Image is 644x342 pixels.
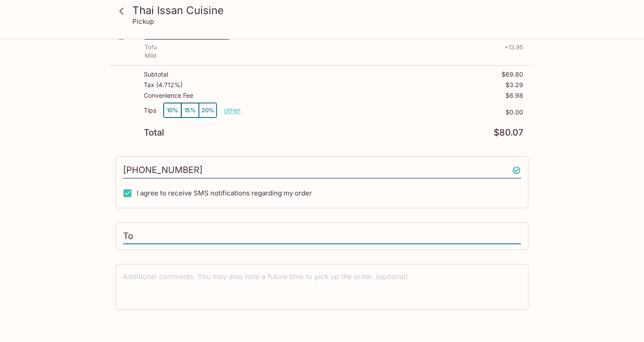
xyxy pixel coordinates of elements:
[144,81,183,88] p: Tax ( 4.712% )
[241,109,523,116] p: $0.00
[224,106,241,114] button: other
[144,92,193,99] p: Convenience Fee
[144,129,164,137] p: Total
[505,81,523,88] p: $3.29
[494,129,523,137] p: $80.07
[505,43,523,51] p: + 13.95
[123,228,521,245] input: Enter first and last name
[144,71,168,78] p: Subtotal
[144,107,156,114] p: Tips
[123,162,521,179] input: Enter phone number
[132,4,527,17] h3: Thai Issan Cuisine
[502,71,523,78] p: $69.80
[137,189,312,197] span: I agree to receive SMS notifications regarding my order
[164,103,181,118] button: 10%
[199,103,217,118] button: 20%
[181,103,199,118] button: 15%
[132,17,154,26] p: Pickup
[145,51,156,60] p: Mild
[505,92,523,99] p: $6.98
[145,43,157,51] p: Tofu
